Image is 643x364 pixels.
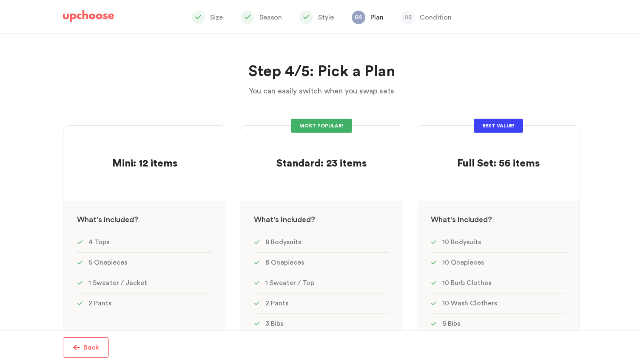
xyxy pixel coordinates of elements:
[254,273,389,293] li: 1 Sweater / Top
[488,216,492,223] span: ?
[457,158,540,169] span: Full Set: 56 items
[63,201,226,232] div: hat's included
[291,119,352,133] div: MOST POPULAR!
[431,313,566,334] li: 5 Bibs
[254,216,262,223] span: W
[77,252,212,273] li: 5 Onepieces
[63,337,109,358] button: Back
[77,273,212,293] li: 1 Sweater / Jacket
[431,273,566,293] li: 10 Burb Clothes
[401,11,415,24] span: 05
[77,293,212,313] li: 2 Pants
[352,11,365,24] span: 04
[420,12,452,23] p: Condition
[63,10,114,22] img: UpChoose
[417,201,580,232] div: hat's included
[370,12,384,23] p: Plan
[77,216,85,223] span: W
[254,293,389,313] li: 2 Pants
[474,119,523,133] div: BEST VALUE!
[431,216,438,223] span: W
[151,85,492,97] p: You can easily switch when you swap sets
[254,313,389,334] li: 3 Bibs
[240,201,403,232] div: hat's included
[112,158,177,169] span: Mini: 12 items
[254,252,389,273] li: 8 Onepieces
[431,293,566,313] li: 10 Wash Clothers
[83,342,99,353] p: Back
[431,232,566,252] li: 10 Bodysuits
[259,12,282,23] p: Season
[210,12,223,23] p: Size
[311,216,315,223] span: ?
[318,12,334,23] p: Style
[276,158,367,169] span: Standard: 23 items
[77,232,212,252] li: 4 Tops
[431,252,566,273] li: 10 Onepieces
[134,216,138,223] span: ?
[254,232,389,252] li: 8 Bodysuits
[63,10,114,26] a: UpChoose
[151,62,492,82] h2: Step 4/5: Pick a Plan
